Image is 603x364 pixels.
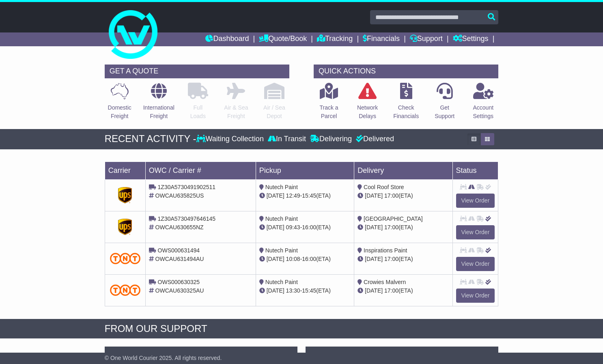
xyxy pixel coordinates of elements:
span: OWS000630325 [158,279,200,285]
a: Financials [363,32,400,46]
span: 16:00 [302,224,316,230]
span: [DATE] [267,256,284,262]
span: [DATE] [365,287,383,294]
a: Support [410,32,443,46]
span: 16:00 [302,256,316,262]
p: Air & Sea Freight [224,103,248,121]
a: NetworkDelays [357,82,378,125]
td: Status [452,162,498,179]
span: Cool Roof Store [364,184,404,190]
a: Quote/Book [259,32,307,46]
span: [DATE] [365,224,383,230]
div: Delivered [354,135,394,144]
span: 17:00 [384,256,398,262]
span: Nutech Paint [265,247,298,254]
a: GetSupport [434,82,455,125]
span: 15:45 [302,192,316,199]
td: Pickup [256,162,354,179]
a: View Order [456,257,495,271]
span: 13:30 [286,287,300,294]
a: AccountSettings [472,82,494,125]
p: Check Financials [393,103,419,121]
p: Full Loads [188,103,208,121]
span: 09:43 [286,224,300,230]
div: - (ETA) [259,255,351,263]
p: Track a Parcel [319,103,338,121]
a: Dashboard [205,32,249,46]
span: 12:49 [286,192,300,199]
span: OWCAU635825US [155,192,204,199]
span: [DATE] [365,192,383,199]
span: Nutech Paint [265,215,298,222]
span: 17:00 [384,287,398,294]
span: [DATE] [365,256,383,262]
span: [DATE] [267,224,284,230]
div: Delivering [308,135,354,144]
span: Nutech Paint [265,279,298,285]
div: Waiting Collection [196,135,266,144]
span: Nutech Paint [265,184,298,190]
td: Carrier [105,162,145,179]
a: DomesticFreight [108,82,132,125]
a: Settings [453,32,489,46]
a: Track aParcel [319,82,338,125]
a: View Order [456,194,495,208]
span: 10:08 [286,256,300,262]
span: Crowies Malvern [364,279,406,285]
img: GetCarrierServiceDarkLogo [118,219,132,235]
span: [GEOGRAPHIC_DATA] [364,215,423,222]
span: OWCAU630655NZ [155,224,204,230]
span: OWS000631494 [158,247,200,254]
img: TNT_Domestic.png [110,253,140,264]
div: - (ETA) [259,286,351,295]
p: Domestic Freight [108,103,131,121]
td: OWC / Carrier # [145,162,256,179]
a: CheckFinancials [393,82,419,125]
a: View Order [456,225,495,239]
a: Tracking [317,32,353,46]
span: 1Z30A5730491902511 [158,184,215,190]
div: (ETA) [357,286,449,295]
span: [DATE] [267,192,284,199]
img: TNT_Domestic.png [110,284,140,295]
div: - (ETA) [259,223,351,232]
span: OWCAU630325AU [155,287,204,294]
div: RECENT ACTIVITY - [105,133,196,145]
p: Get Support [435,103,454,121]
div: GET A QUOTE [105,65,289,78]
a: View Order [456,289,495,303]
div: - (ETA) [259,192,351,200]
p: Account Settings [473,103,493,121]
img: GetCarrierServiceDarkLogo [118,187,132,203]
span: 17:00 [384,192,398,199]
div: (ETA) [357,223,449,232]
div: In Transit [266,135,308,144]
span: 15:45 [302,287,316,294]
p: Air / Sea Depot [263,103,285,121]
td: Delivery [354,162,452,179]
span: 1Z30A5730497646145 [158,215,215,222]
span: © One World Courier 2025. All rights reserved. [105,355,222,361]
p: International Freight [143,103,174,121]
div: FROM OUR SUPPORT [105,323,499,335]
span: Inspirations Paint [364,247,407,254]
a: InternationalFreight [143,82,175,125]
div: (ETA) [357,192,449,200]
span: OWCAU631494AU [155,256,204,262]
div: QUICK ACTIONS [314,65,498,78]
span: [DATE] [267,287,284,294]
span: 17:00 [384,224,398,230]
div: (ETA) [357,255,449,263]
p: Network Delays [357,103,378,121]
